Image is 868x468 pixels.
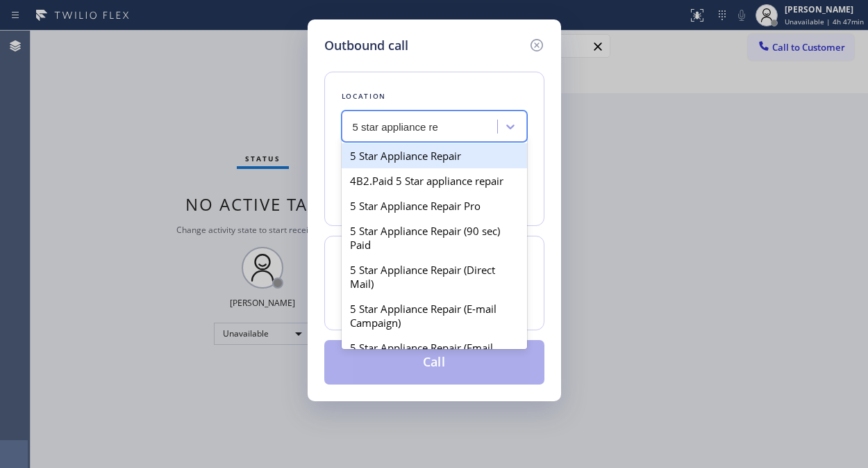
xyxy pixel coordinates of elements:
div: Location [342,89,527,104]
button: Call [324,340,544,385]
div: 5 Star Appliance Repair [342,143,527,168]
div: 5 Star Appliance Repair (Email Campaigns) [342,335,527,374]
div: 5 Star Appliance Repair Pro [342,193,527,218]
div: 4B2.Paid 5 Star appliance repair [342,168,527,193]
div: 5 Star Appliance Repair (Direct Mail) [342,257,527,296]
div: 5 Star Appliance Repair (90 sec) Paid [342,218,527,257]
div: 5 Star Appliance Repair (E-mail Campaign) [342,296,527,335]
